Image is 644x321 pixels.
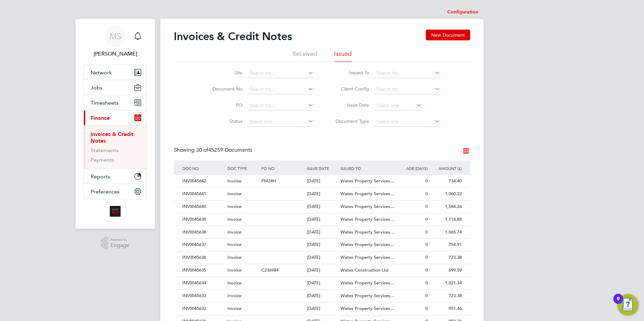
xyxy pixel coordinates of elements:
span: Invoice [227,280,241,286]
input: Search for... [374,85,440,94]
span: Powered by [110,237,129,243]
span: Invoice [227,204,241,209]
div: [DATE] [305,201,339,213]
div: DOC NO [181,160,226,176]
div: Finance [84,125,147,169]
div: 9 [617,299,620,308]
div: 699.59 [429,264,463,277]
div: INV0045634 [181,277,226,289]
div: [DATE] [305,239,339,251]
span: Jobs [91,84,102,91]
div: [DATE] [305,175,339,187]
input: Search for... [247,101,314,110]
span: MS [109,32,121,41]
span: Wates Property Services… [341,204,394,209]
span: 0 [425,204,428,209]
div: AMOUNT (£) [429,160,463,176]
button: Reports [84,169,147,184]
span: Michael Stone [84,50,147,58]
div: 1,060.22 [429,188,463,200]
span: Invoice [227,229,241,235]
div: [DATE] [305,277,339,289]
a: Powered byEngage [101,237,130,250]
input: Search for... [247,69,314,78]
button: Network [84,65,147,80]
span: Wates Property Services… [341,178,394,184]
span: Invoice [227,191,241,197]
button: Timesheets [84,95,147,110]
div: INV0045642 [181,175,226,187]
span: 0 [425,293,428,298]
button: New Document [426,30,470,40]
button: Preferences [84,184,147,199]
div: 1,065.74 [429,226,463,239]
span: 0 [425,267,428,273]
nav: Main navigation [75,19,155,229]
span: Invoice [227,254,241,260]
span: Invoice [227,267,241,273]
span: Invoice [227,178,241,184]
span: 0 [425,178,428,184]
li: Configuration [447,5,478,19]
span: Invoice [227,293,241,298]
div: INV0045636 [181,251,226,264]
div: [DATE] [305,290,339,302]
span: Reports [91,173,110,180]
span: 0 [425,216,428,222]
div: INV0045639 [181,213,226,226]
input: Select one [374,101,422,110]
span: 0 [425,191,428,197]
button: Open Resource Center, 9 new notifications [617,294,639,316]
span: Wates Property Services… [341,293,394,298]
div: 1,118.88 [429,213,463,226]
span: Wates Property Services… [341,280,394,286]
li: Received [292,50,317,62]
span: C236984 [261,267,279,273]
label: Issued To [330,70,369,76]
span: 0 [425,229,428,235]
a: Go to home page [84,206,147,217]
a: MS[PERSON_NAME] [84,26,147,58]
span: Network [91,69,112,76]
div: INV0045633 [181,290,226,302]
button: Finance [84,110,147,125]
span: Wates Property Services… [341,242,394,247]
div: 734.40 [429,175,463,187]
span: PM24H [261,178,276,184]
div: 754.91 [429,239,463,251]
div: DOC TYPE [226,160,260,176]
input: Search for... [374,69,440,78]
div: [DATE] [305,226,339,239]
label: Document Type [330,118,369,124]
div: [DATE] [305,213,339,226]
span: Invoice [227,306,241,311]
input: Select one [247,117,314,127]
span: 45259 Documents [196,147,252,153]
div: INV0045637 [181,239,226,251]
div: 1,021.34 [429,277,463,289]
button: Jobs [84,80,147,95]
div: 951.46 [429,302,463,315]
span: Timesheets [91,100,119,106]
div: [DATE] [305,302,339,315]
span: Wates Construction Ltd [341,267,388,273]
span: 0 [425,242,428,247]
div: INV0045640 [181,201,226,213]
span: Wates Property Services… [341,306,394,311]
span: 0 [425,254,428,260]
div: Showing [174,147,254,154]
div: AGE (DAYS) [395,160,429,176]
li: Issued [334,50,352,62]
a: Statements [91,147,119,153]
span: Invoice [227,242,241,247]
div: 1,584.26 [429,201,463,213]
span: Wates Property Services… [341,191,394,197]
div: PO NO [260,160,305,176]
div: [DATE] [305,264,339,277]
label: PO [204,102,243,108]
div: INV0045638 [181,226,226,239]
span: Finance [91,115,110,121]
span: Wates Property Services… [341,254,394,260]
span: 0 [425,306,428,311]
span: Wates Property Services… [341,216,394,222]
